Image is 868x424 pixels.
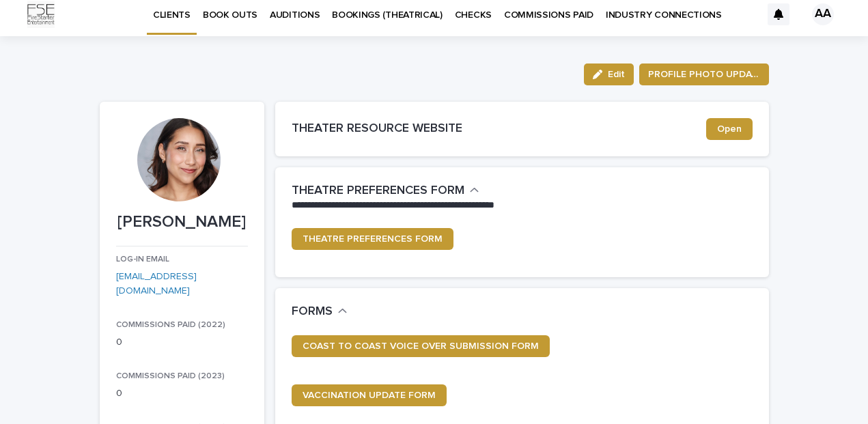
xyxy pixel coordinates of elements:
h2: FORMS [292,305,333,320]
a: VACCINATION UPDATE FORM [292,384,447,406]
button: FORMS [292,305,348,320]
span: COMMISSIONS PAID (2022) [116,321,225,329]
a: THEATRE PREFERENCES FORM [292,228,453,250]
h2: THEATRE PREFERENCES FORM [292,184,464,199]
span: THEATRE PREFERENCES FORM [303,234,443,244]
img: Km9EesSdRbS9ajqhBzyo [27,1,55,28]
span: Open [717,124,742,134]
button: Edit [584,63,634,85]
p: 0 [116,386,248,401]
span: Edit [608,70,625,79]
div: AA [812,3,834,25]
p: 0 [116,335,248,350]
span: PROFILE PHOTO UPDATE [648,68,760,81]
a: Open [706,118,753,140]
span: COMMISSIONS PAID (2023) [116,372,225,380]
span: COAST TO COAST VOICE OVER SUBMISSION FORM [303,341,539,351]
a: [EMAIL_ADDRESS][DOMAIN_NAME] [116,272,197,296]
span: LOG-IN EMAIL [116,255,169,264]
button: PROFILE PHOTO UPDATE [639,63,769,85]
span: VACCINATION UPDATE FORM [303,391,436,400]
p: [PERSON_NAME] [116,212,248,232]
h2: THEATER RESOURCE WEBSITE [292,122,706,137]
a: COAST TO COAST VOICE OVER SUBMISSION FORM [292,335,550,357]
button: THEATRE PREFERENCES FORM [292,184,479,199]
